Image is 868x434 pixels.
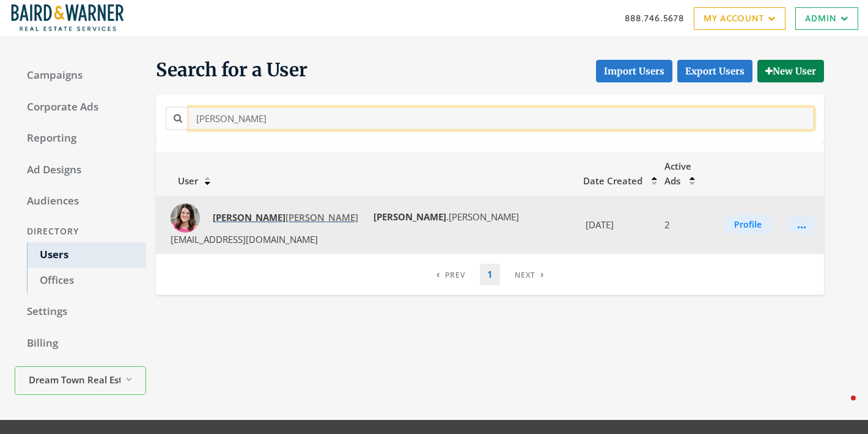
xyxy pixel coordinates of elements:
[757,60,824,82] button: New User
[15,63,146,89] a: Campaigns
[213,211,285,223] strong: [PERSON_NAME]
[625,12,684,24] a: 888.746.5678
[826,392,856,422] iframe: Intercom live chat
[15,157,146,183] a: Ad Designs
[15,95,146,120] a: Corporate Ads
[29,373,120,387] span: Dream Town Real Estate
[10,3,125,34] img: Adwerx
[429,264,551,285] nav: pagination
[576,196,657,254] td: [DATE]
[15,189,146,214] a: Audiences
[373,211,446,223] strong: [PERSON_NAME]
[171,211,519,245] span: .[PERSON_NAME][EMAIL_ADDRESS][DOMAIN_NAME]
[583,175,642,187] span: Date Created
[15,299,146,325] a: Settings
[657,196,716,254] td: 2
[677,60,752,82] a: Export Users
[163,175,198,187] span: User
[171,203,200,233] img: Lindsey Richardson profile
[27,268,146,294] a: Offices
[189,107,814,129] input: Search for a name or email address
[797,224,806,225] div: ...
[664,160,691,187] span: Active Ads
[15,366,146,395] button: Dream Town Real Estate
[15,126,146,151] a: Reporting
[787,215,817,234] button: ...
[596,60,672,82] button: Import Users
[694,7,785,30] a: My Account
[213,211,358,223] span: [PERSON_NAME]
[205,206,366,229] a: [PERSON_NAME][PERSON_NAME]
[724,215,772,234] button: Profile
[480,264,500,285] a: 1
[156,58,307,82] span: Search for a User
[174,114,182,123] i: Search for a name or email address
[15,220,146,243] div: Directory
[795,7,858,30] a: Admin
[27,242,146,268] a: Users
[15,331,146,356] a: Billing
